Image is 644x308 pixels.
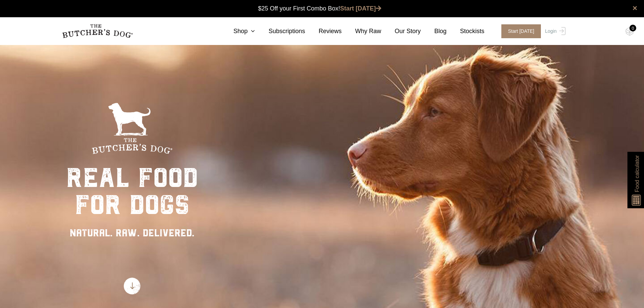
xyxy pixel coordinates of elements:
[633,155,641,192] span: Food calculator
[66,225,198,240] div: NATURAL. RAW. DELIVERED.
[495,24,544,38] a: Start [DATE]
[66,164,198,218] div: real food for dogs
[342,27,381,36] a: Why Raw
[381,27,421,36] a: Our Story
[255,27,305,36] a: Subscriptions
[543,24,565,38] a: Login
[629,25,636,31] div: 0
[340,5,381,12] a: Start [DATE]
[421,27,447,36] a: Blog
[501,24,541,38] span: Start [DATE]
[447,27,484,36] a: Stockists
[220,27,255,36] a: Shop
[625,27,634,36] img: TBD_Cart-Empty.png
[305,27,342,36] a: Reviews
[633,4,637,12] a: close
